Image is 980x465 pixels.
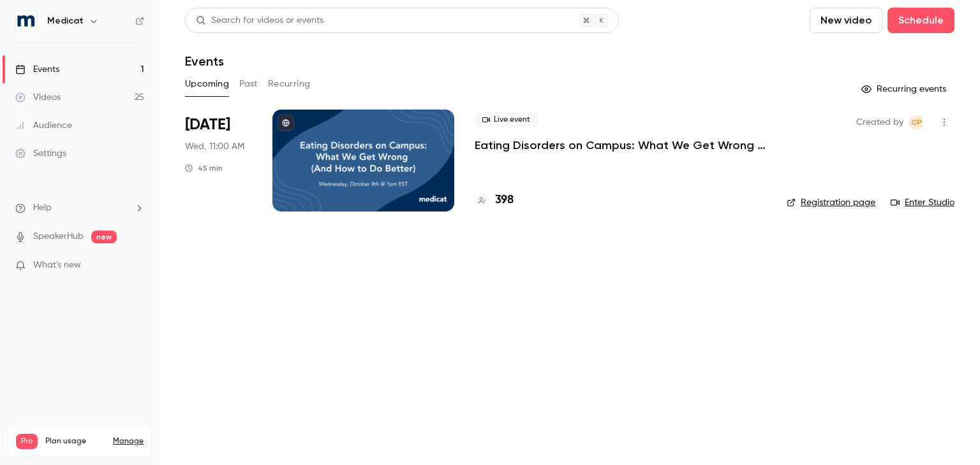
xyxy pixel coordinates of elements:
[495,192,514,209] h4: 398
[185,115,230,135] span: [DATE]
[16,11,36,31] img: Medicat
[185,110,252,211] div: Oct 8 Wed, 1:00 PM (America/New York)
[887,8,954,33] button: Schedule
[185,140,244,153] span: Wed, 11:00 AM
[891,196,954,209] a: Enter Studio
[15,147,66,160] div: Settings
[47,15,84,27] h6: Medicat
[475,192,514,209] a: 398
[268,74,311,94] button: Recurring
[33,201,52,215] span: Help
[33,230,84,243] a: SpeakerHub
[33,259,81,272] span: What's new
[185,74,229,94] button: Upcoming
[16,434,38,449] span: Pro
[909,115,924,130] span: Claire Powell
[45,436,105,447] span: Plan usage
[196,14,323,27] div: Search for videos or events
[810,8,882,33] button: New video
[911,115,922,130] span: CP
[856,79,954,99] button: Recurring events
[185,54,224,69] h1: Events
[15,63,59,76] div: Events
[475,112,538,127] span: Live event
[239,74,258,94] button: Past
[185,163,223,173] div: 45 min
[113,436,144,447] a: Manage
[856,115,903,130] span: Created by
[91,231,117,243] span: new
[15,91,61,104] div: Videos
[15,119,72,132] div: Audience
[475,138,766,153] a: Eating Disorders on Campus: What We Get Wrong (And How to Do Better)
[15,201,144,215] li: help-dropdown-opener
[787,196,875,209] a: Registration page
